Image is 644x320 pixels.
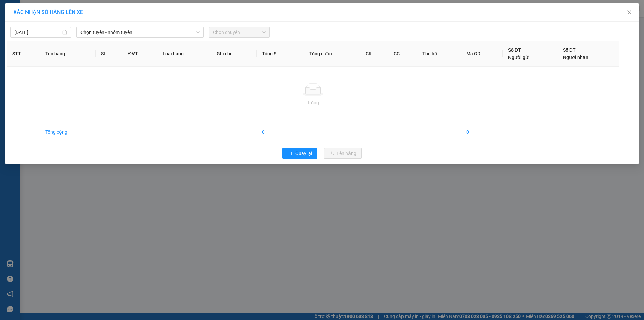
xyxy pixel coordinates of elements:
div: Trống [12,99,613,106]
th: Mã GD [461,41,503,67]
span: Quay lại [295,150,312,157]
th: Thu hộ [417,41,461,67]
span: Số ĐT [563,47,576,53]
th: Tên hàng [40,41,96,67]
span: Số ĐT [508,47,521,53]
td: Tổng cộng [40,123,96,141]
span: down [196,30,200,34]
th: ĐVT [123,41,157,67]
span: Chọn tuyến - nhóm tuyến [80,27,200,37]
th: CR [360,41,389,67]
span: XÁC NHẬN SỐ HÀNG LÊN XE [13,9,83,15]
button: Close [620,3,639,22]
span: Người nhận [563,55,588,60]
th: Tổng SL [257,41,304,67]
th: CC [388,41,417,67]
span: Người gửi [508,55,530,60]
th: Tổng cước [304,41,360,67]
img: logo [3,19,18,43]
span: SĐT XE [33,29,55,36]
td: 0 [461,123,503,141]
span: close [627,10,632,15]
input: 14/09/2025 [14,29,61,36]
th: SL [96,41,123,67]
td: 0 [257,123,304,141]
strong: PHIẾU BIÊN NHẬN [26,37,63,51]
th: STT [7,41,40,67]
span: Chọn chuyến [213,27,266,37]
th: Loại hàng [157,41,211,67]
span: HS1409250610 [71,27,111,34]
strong: CHUYỂN PHÁT NHANH ĐÔNG LÝ [22,5,68,27]
button: uploadLên hàng [324,148,362,159]
span: rollback [288,151,292,156]
th: Ghi chú [211,41,257,67]
button: rollbackQuay lại [282,148,317,159]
